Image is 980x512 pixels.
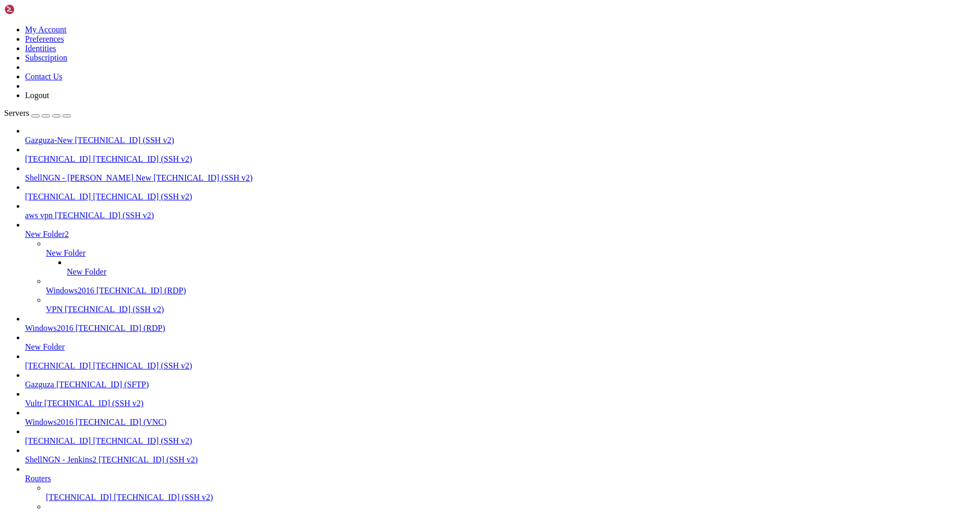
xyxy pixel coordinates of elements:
[25,173,976,183] a: ShellNGN - [PERSON_NAME] New [TECHNICAL_ID] (SSH v2)
[25,53,67,62] a: Subscription
[25,399,976,408] a: Vultr [TECHNICAL_ID] (SSH v2)
[93,154,192,163] span: [TECHNICAL_ID] (SSH v2)
[4,109,29,117] span: Servers
[65,305,164,314] span: [TECHNICAL_ID] (SSH v2)
[25,201,976,220] li: aws vpn [TECHNICAL_ID] (SSH v2)
[46,248,976,258] a: New Folder
[25,361,976,371] a: [TECHNICAL_ID] [TECHNICAL_ID] (SSH v2)
[25,371,976,389] li: Gazguza [TECHNICAL_ID] (SFTP)
[25,361,91,370] span: [TECHNICAL_ID]
[25,192,976,201] a: [TECHNICAL_ID] [TECHNICAL_ID] (SSH v2)
[96,286,186,295] span: [TECHNICAL_ID] (RDP)
[25,399,42,408] span: Vultr
[25,25,67,34] a: My Account
[25,342,65,351] span: New Folder
[25,91,49,100] a: Logout
[76,324,165,332] span: [TECHNICAL_ID] (RDP)
[114,493,213,502] span: [TECHNICAL_ID] (SSH v2)
[25,230,69,239] span: New Folder2
[25,136,976,145] a: Gazguza-New [TECHNICAL_ID] (SSH v2)
[25,352,976,371] li: [TECHNICAL_ID] [TECHNICAL_ID] (SSH v2)
[25,474,976,483] a: Routers
[46,286,976,295] a: Windows2016 [TECHNICAL_ID] (RDP)
[4,4,64,15] img: Shellngn
[25,211,53,220] span: aws vpn
[25,418,976,427] a: Windows2016 [TECHNICAL_ID] (VNC)
[25,342,976,352] a: New Folder
[56,380,149,389] span: [TECHNICAL_ID] (SFTP)
[25,427,976,446] li: [TECHNICAL_ID] [TECHNICAL_ID] (SSH v2)
[46,248,86,257] span: New Folder
[46,305,976,314] a: VPN [TECHNICAL_ID] (SSH v2)
[44,399,143,408] span: [TECHNICAL_ID] (SSH v2)
[25,211,976,220] a: aws vpn [TECHNICAL_ID] (SSH v2)
[25,230,976,239] a: New Folder2
[25,436,91,445] span: [TECHNICAL_ID]
[93,361,192,370] span: [TECHNICAL_ID] (SSH v2)
[46,493,112,502] span: [TECHNICAL_ID]
[25,44,56,53] a: Identities
[25,389,976,408] li: Vultr [TECHNICAL_ID] (SSH v2)
[25,164,976,183] li: ShellNGN - [PERSON_NAME] New [TECHNICAL_ID] (SSH v2)
[93,192,192,201] span: [TECHNICAL_ID] (SSH v2)
[25,220,976,314] li: New Folder2
[75,136,174,145] span: [TECHNICAL_ID] (SSH v2)
[46,295,976,314] li: VPN [TECHNICAL_ID] (SSH v2)
[25,72,63,81] a: Contact Us
[25,455,976,465] a: ShellNGN - Jenkins2 [TECHNICAL_ID] (SSH v2)
[25,380,976,389] a: Gazguza [TECHNICAL_ID] (SFTP)
[25,324,74,332] span: Windows2016
[25,333,976,352] li: New Folder
[25,173,151,182] span: ShellNGN - [PERSON_NAME] New
[67,258,976,277] li: New Folder
[46,239,976,277] li: New Folder
[67,267,976,277] a: New Folder
[25,455,96,464] span: ShellNGN - Jenkins2
[25,136,73,145] span: Gazguza-New
[25,418,74,426] span: Windows2016
[76,418,167,426] span: [TECHNICAL_ID] (VNC)
[25,154,976,164] a: [TECHNICAL_ID] [TECHNICAL_ID] (SSH v2)
[99,455,198,464] span: [TECHNICAL_ID] (SSH v2)
[25,314,976,333] li: Windows2016 [TECHNICAL_ID] (RDP)
[4,109,71,117] a: Servers
[67,267,106,276] span: New Folder
[25,145,976,164] li: [TECHNICAL_ID] [TECHNICAL_ID] (SSH v2)
[25,446,976,465] li: ShellNGN - Jenkins2 [TECHNICAL_ID] (SSH v2)
[46,483,976,502] li: [TECHNICAL_ID] [TECHNICAL_ID] (SSH v2)
[93,436,192,445] span: [TECHNICAL_ID] (SSH v2)
[25,126,976,145] li: Gazguza-New [TECHNICAL_ID] (SSH v2)
[25,436,976,446] a: [TECHNICAL_ID] [TECHNICAL_ID] (SSH v2)
[46,493,976,502] a: [TECHNICAL_ID] [TECHNICAL_ID] (SSH v2)
[25,183,976,201] li: [TECHNICAL_ID] [TECHNICAL_ID] (SSH v2)
[46,305,63,314] span: VPN
[25,408,976,427] li: Windows2016 [TECHNICAL_ID] (VNC)
[46,286,94,295] span: Windows2016
[25,380,54,389] span: Gazguza
[25,154,91,163] span: [TECHNICAL_ID]
[25,474,51,483] span: Routers
[25,324,976,333] a: Windows2016 [TECHNICAL_ID] (RDP)
[153,173,252,182] span: [TECHNICAL_ID] (SSH v2)
[25,34,64,43] a: Preferences
[25,192,91,201] span: [TECHNICAL_ID]
[46,277,976,295] li: Windows2016 [TECHNICAL_ID] (RDP)
[55,211,154,220] span: [TECHNICAL_ID] (SSH v2)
